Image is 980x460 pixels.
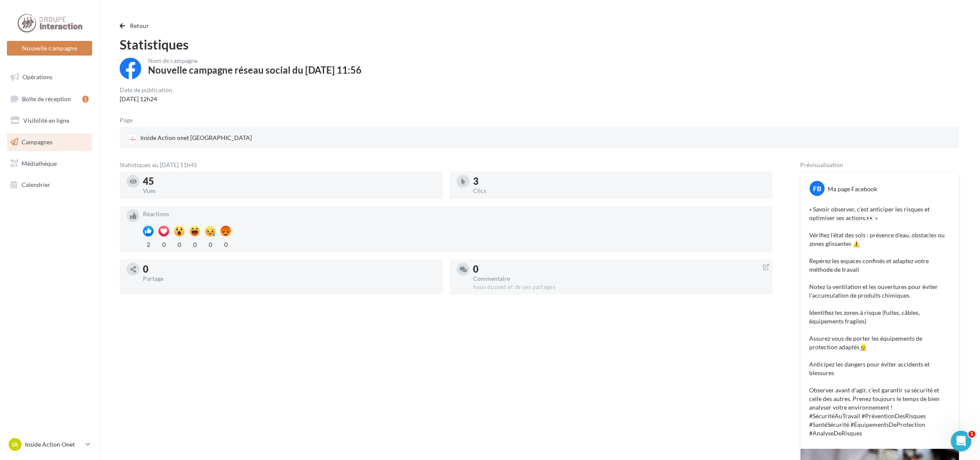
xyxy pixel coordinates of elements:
p: Inside Action Onet [25,440,82,449]
span: Boîte de réception [22,95,71,102]
div: 0 [220,239,231,249]
div: Nouvelle campagne réseau social du [DATE] 11:56 [148,65,362,75]
div: Statistiques [120,38,959,51]
a: Boîte de réception1 [5,90,94,108]
div: Nom de campagne [148,58,362,64]
div: FB [810,181,825,196]
a: Médiathèque [5,155,94,173]
span: Campagnes [22,138,53,146]
span: Visibilité en ligne [23,117,69,124]
span: Calendrier [22,181,50,188]
a: Campagnes [5,133,94,151]
span: 1 [968,431,975,438]
span: Médiathèque [22,159,57,167]
div: Réactions [143,211,766,217]
a: Inside Action onet [GEOGRAPHIC_DATA] [127,132,402,145]
a: Calendrier [5,176,94,194]
div: 1 [82,96,89,103]
div: 3 [473,177,766,186]
div: Clics [473,188,766,194]
button: Nouvelle campagne [7,41,92,56]
a: Visibilité en ligne [5,112,94,130]
div: 0 [189,239,200,249]
div: Issus du post et de ses partages [473,283,766,291]
div: Statistiques au [DATE] 11h45 [120,162,773,168]
div: 45 [143,177,436,186]
div: Page [120,117,139,123]
div: 0 [143,264,436,274]
div: 0 [174,239,185,249]
div: 0 [473,264,766,274]
div: Inside Action onet [GEOGRAPHIC_DATA] [127,132,254,145]
a: IA Inside Action Onet [7,436,92,453]
div: Partage [143,276,436,282]
div: 0 [205,239,216,249]
div: 2 [143,239,154,249]
a: Opérations [5,68,94,86]
div: Ma page Facebook [828,185,877,193]
iframe: Intercom live chat [951,431,971,451]
span: Retour [130,22,149,29]
div: Prévisualisation [800,162,959,168]
div: Commentaire [473,276,766,282]
div: 0 [158,239,169,249]
p: « Savoir observer, c’est anticiper les risques et optimiser ses actions.👀 » Vérifiez l’état des s... [809,205,950,438]
span: Opérations [22,73,53,81]
div: [DATE] 12h24 [120,95,172,103]
span: IA [12,440,18,449]
button: Retour [120,21,153,31]
div: Vues [143,188,436,194]
div: Date de publication [120,87,172,93]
